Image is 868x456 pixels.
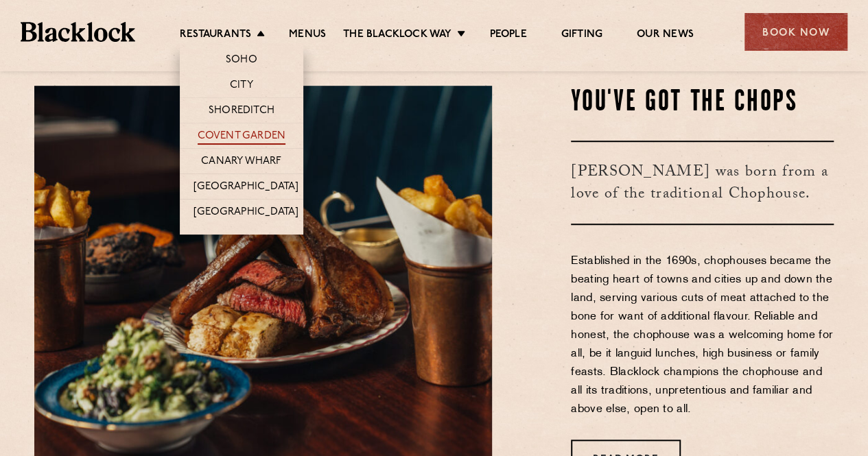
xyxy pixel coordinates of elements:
[198,130,286,145] a: Covent Garden
[489,28,526,43] a: People
[744,13,847,51] div: Book Now
[571,141,834,225] h3: [PERSON_NAME] was born from a love of the traditional Chophouse.
[201,155,281,170] a: Canary Wharf
[343,28,451,43] a: The Blacklock Way
[226,53,257,69] a: Soho
[230,79,253,94] a: City
[180,28,251,43] a: Restaurants
[21,22,135,41] img: BL_Textured_Logo-footer-cropped.svg
[561,28,602,43] a: Gifting
[637,28,694,43] a: Our News
[571,252,834,419] p: Established in the 1690s, chophouses became the beating heart of towns and cities up and down the...
[193,180,298,195] a: [GEOGRAPHIC_DATA]
[209,104,274,119] a: Shoreditch
[289,28,326,43] a: Menus
[193,206,298,221] a: [GEOGRAPHIC_DATA]
[571,86,834,120] h2: You've Got The Chops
